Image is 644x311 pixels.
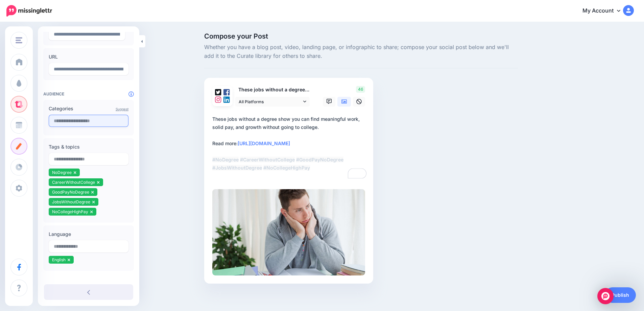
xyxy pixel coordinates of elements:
span: 46 [356,86,365,93]
textarea: To enrich screen reader interactions, please activate Accessibility in Grammarly extension settings [212,115,368,180]
span: Whether you have a blog post, video, landing page, or infographic to share; compose your social p... [204,43,518,61]
img: 1ZJHMSZ0CNA7ND1WPFXU2Y00KE10R74L.jpg [212,189,365,275]
label: Tags & topics [49,143,128,151]
span: CareerWithoutCollege [52,180,95,185]
label: URL [49,53,128,61]
span: GoodPayNoDegree [52,190,89,195]
span: English [52,257,66,262]
img: Missinglettr [6,5,52,17]
label: Categories [49,105,128,113]
a: All Platforms [235,97,310,107]
span: NoCollegeHighPay [52,209,88,214]
span: NoDegree [52,170,72,175]
a: Publish [605,287,636,303]
div: Open Intercom Messenger [597,288,614,304]
label: Language [49,230,128,238]
img: menu.png [16,37,22,43]
a: My Account [576,3,634,19]
h4: Audience [43,91,134,96]
span: JobsWithoutDegree [52,199,90,204]
span: Compose your Post [204,33,518,40]
span: All Platforms [239,98,302,105]
p: These jobs without a degree show you can find meaningful work, solid pay, and growth without goin... [235,86,310,94]
a: Suggest [116,107,128,111]
div: These jobs without a degree show you can find meaningful work, solid pay, and growth without goin... [212,115,368,172]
